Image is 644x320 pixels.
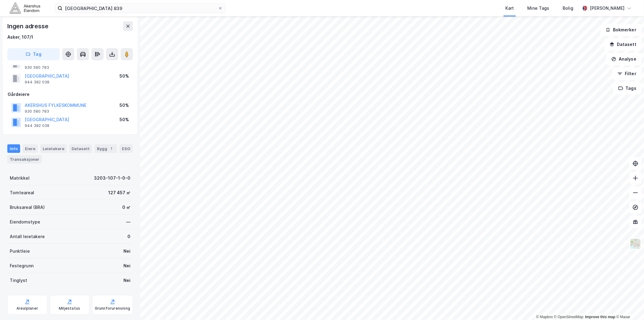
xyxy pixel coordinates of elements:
[59,306,80,311] div: Miljøstatus
[7,144,20,153] div: Info
[109,146,115,152] div: 1
[127,233,130,240] div: 0
[123,277,130,284] div: Nei
[563,5,573,12] div: Bolig
[119,116,129,123] div: 50%
[10,189,34,196] div: Tomteareal
[536,315,553,319] a: Mapbox
[10,248,30,255] div: Punktleie
[590,5,624,12] div: [PERSON_NAME]
[613,82,642,94] button: Tags
[600,24,642,36] button: Bokmerker
[7,48,60,60] button: Tag
[94,144,117,153] div: Bygg
[25,80,49,85] div: 944 382 038
[585,315,615,319] a: Improve this map
[10,262,34,269] div: Festegrunn
[119,72,129,80] div: 50%
[630,238,641,250] img: Z
[40,144,67,153] div: Leietakere
[123,248,130,255] div: Nei
[7,21,49,31] div: Ingen adresse
[23,144,38,153] div: Eiere
[612,68,642,80] button: Filter
[95,306,130,311] div: Grunnforurensning
[10,277,27,284] div: Tinglyst
[10,3,40,13] img: akershus-eiendom-logo.9091f326c980b4bce74ccdd9f866810c.svg
[614,291,644,320] iframe: Chat Widget
[108,189,130,196] div: 127 457 ㎡
[25,65,49,70] div: 930 580 783
[554,315,584,319] a: OpenStreetMap
[505,5,514,12] div: Kart
[10,233,45,240] div: Antall leietakere
[94,174,130,182] div: 3203-107-1-0-0
[606,53,642,65] button: Analyse
[8,91,133,98] div: Gårdeiere
[119,144,133,153] div: ESG
[122,204,130,211] div: 0 ㎡
[119,102,129,109] div: 50%
[126,218,130,226] div: —
[10,204,45,211] div: Bruksareal (BRA)
[527,5,549,12] div: Mine Tags
[7,33,33,41] div: Asker, 107/1
[62,4,218,13] input: Søk på adresse, matrikkel, gårdeiere, leietakere eller personer
[16,306,38,311] div: Arealplaner
[25,123,49,128] div: 944 382 038
[614,291,644,320] div: Kontrollprogram for chat
[25,109,49,114] div: 930 580 783
[604,38,642,51] button: Datasett
[10,218,40,226] div: Eiendomstype
[10,174,30,182] div: Matrikkel
[69,144,92,153] div: Datasett
[7,155,42,163] div: Transaksjoner
[123,262,130,269] div: Nei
